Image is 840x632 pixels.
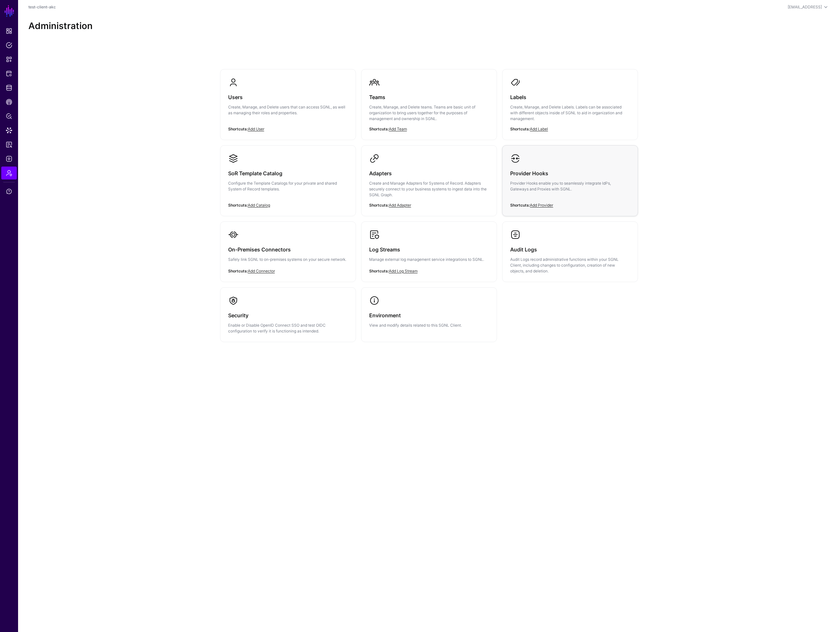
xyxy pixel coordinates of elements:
[369,269,389,273] strong: Shortcuts:
[6,127,12,134] span: Data Lens
[369,127,389,131] strong: Shortcuts:
[248,269,275,273] a: Add Connector
[6,42,12,48] span: Policies
[502,222,638,282] a: Audit LogsAudit Logs record administrative functions within your SGNL Client, including changes t...
[1,81,17,94] a: Identity Data Fabric
[248,203,270,208] a: Add Catalog
[6,170,12,176] span: Admin
[6,85,12,91] span: Identity Data Fabric
[228,180,348,192] p: Configure the Template Catalogs for your private and shared System of Record templates.
[228,245,348,254] h3: On-Premises Connectors
[1,152,17,165] a: Logs
[389,127,407,131] a: Add Team
[228,257,348,262] p: Safely link SGNL to on-premises systems on your secure network.
[220,69,356,134] a: UsersCreate, Manage, and Delete users that can access SGNL, as well as managing their roles and p...
[228,93,348,102] h3: Users
[361,69,497,140] a: TeamsCreate, Manage, and Delete teams. Teams are basic unit of organization to bring users togeth...
[1,124,17,137] a: Data Lens
[228,169,348,178] h3: SoR Template Catalog
[510,93,630,102] h3: Labels
[369,311,489,320] h3: Environment
[369,203,389,208] strong: Shortcuts:
[6,56,12,63] span: Snippets
[6,99,12,105] span: CAEP Hub
[1,96,17,108] a: CAEP Hub
[228,127,248,131] strong: Shortcuts:
[510,203,530,208] strong: Shortcuts:
[6,70,12,77] span: Protected Systems
[510,245,630,254] h3: Audit Logs
[389,203,411,208] a: Add Adapter
[530,203,553,208] a: Add Provider
[530,127,548,131] a: Add Label
[369,169,489,178] h3: Adapters
[28,21,830,32] h2: Administration
[220,146,356,210] a: SoR Template CatalogConfigure the Template Catalogs for your private and shared System of Record ...
[502,69,638,140] a: LabelsCreate, Manage, and Delete Labels. Labels can be associated with different objects inside o...
[6,188,12,195] span: Support
[361,146,497,216] a: AdaptersCreate and Manage Adapters for Systems of Record. Adapters securely connect to your busin...
[228,104,348,116] p: Create, Manage, and Delete users that can access SGNL, as well as managing their roles and proper...
[228,311,348,320] h3: Security
[361,288,497,336] a: EnvironmentView and modify details related to this SGNL Client.
[361,222,497,280] a: Log StreamsManage external log management service integrations to SGNL.
[369,180,489,198] p: Create and Manage Adapters for Systems of Record. Adapters securely connect to your business syst...
[1,25,17,37] a: Dashboard
[510,127,530,131] strong: Shortcuts:
[6,113,12,119] span: Policy Lens
[228,269,248,273] strong: Shortcuts:
[6,28,12,34] span: Dashboard
[510,257,630,274] p: Audit Logs record administrative functions within your SGNL Client, including changes to configur...
[228,322,348,334] p: Enable or Disable OpenID Connect SSO and test OIDC configuration to verify it is functioning as i...
[369,257,489,262] p: Manage external log management service integrations to SGNL.
[1,39,17,52] a: Policies
[1,110,17,123] a: Policy Lens
[1,138,17,151] a: Reports
[510,180,630,192] p: Provider Hooks enable you to seamlessly integrate IdPs, Gateways and Proxies with SGNL.
[6,141,12,148] span: Reports
[369,104,489,122] p: Create, Manage, and Delete teams. Teams are basic unit of organization to bring users together fo...
[1,53,17,66] a: Snippets
[510,169,630,178] h3: Provider Hooks
[28,5,56,9] a: test-client-akc
[510,104,630,122] p: Create, Manage, and Delete Labels. Labels can be associated with different objects inside of SGNL...
[4,4,15,18] a: SGNL
[1,167,17,179] a: Admin
[248,127,264,131] a: Add User
[502,146,638,210] a: Provider HooksProvider Hooks enable you to seamlessly integrate IdPs, Gateways and Proxies with S...
[220,288,356,342] a: SecurityEnable or Disable OpenID Connect SSO and test OIDC configuration to verify it is function...
[369,322,489,328] p: View and modify details related to this SGNL Client.
[369,93,489,102] h3: Teams
[228,203,248,208] strong: Shortcuts:
[1,67,17,80] a: Protected Systems
[369,245,489,254] h3: Log Streams
[389,269,418,273] a: Add Log Stream
[220,222,356,280] a: On-Premises ConnectorsSafely link SGNL to on-premises systems on your secure network.
[788,4,822,10] div: [EMAIL_ADDRESS]
[6,156,12,162] span: Logs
